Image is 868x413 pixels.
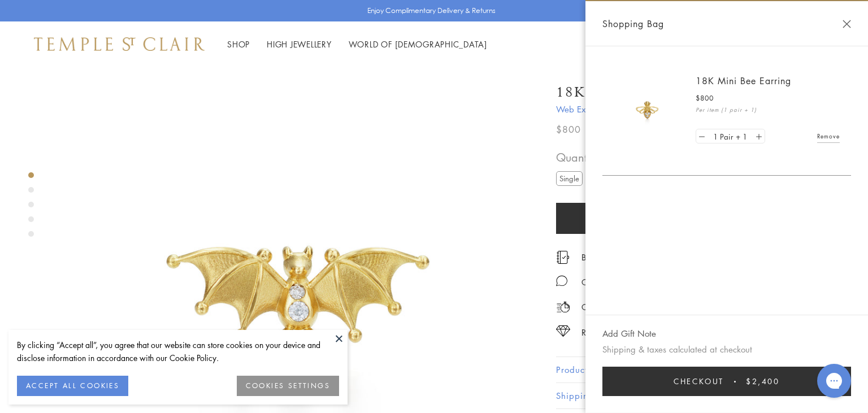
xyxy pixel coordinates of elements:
[28,169,34,246] div: Product gallery navigation
[696,93,714,104] span: $800
[602,342,851,357] p: Shipping & taxes calculated at checkout
[227,38,250,50] a: ShopShop
[696,75,791,87] a: 18K Mini Bee Earring
[367,5,496,16] p: Enjoy Complimentary Delivery & Returns
[556,171,583,185] label: Single
[708,130,753,142] span: 1 Pair + 1
[556,122,581,137] span: $800
[34,37,205,51] img: Temple St. Clair
[602,16,664,31] span: Shopping Bag
[674,375,724,388] span: Checkout
[753,129,764,144] a: Add another pair
[556,148,615,167] span: Quantity:
[581,300,718,314] p: Complimentary Delivery and Returns
[227,37,487,51] nav: Main navigation
[556,251,570,264] img: icon_appointment.svg
[811,360,857,402] iframe: Gorgias live chat messenger
[556,102,834,116] span: Web Exclusive
[843,20,851,28] button: Close Shopping Bag
[581,325,660,340] div: Responsible Sourcing
[17,376,128,396] button: ACCEPT ALL COOKIES
[746,375,780,388] span: $2,400
[267,38,332,50] a: High JewelleryHigh Jewellery
[556,383,834,408] button: Shipping & Returns
[602,327,656,341] button: Add Gift Note
[581,251,662,263] a: Book an Appointment
[556,82,743,102] h1: 18K Mini Bat Earring
[581,275,672,289] div: Contact an Ambassador
[696,105,840,114] small: Per item (1 pair + 1)
[556,325,570,337] img: icon_sourcing.svg
[349,38,487,50] a: World of [DEMOGRAPHIC_DATA]World of [DEMOGRAPHIC_DATA]
[237,376,339,396] button: COOKIES SETTINGS
[696,129,708,144] a: Remove one pair
[556,357,834,382] button: Product Details
[556,300,570,314] img: icon_delivery.svg
[817,130,840,142] a: Remove
[614,77,682,145] img: E18101-MINIBEE
[556,275,567,286] img: MessageIcon-01_2.svg
[556,203,796,234] button: Add to bag
[17,338,339,364] div: By clicking “Accept all”, you agree that our website can store cookies on your device and disclos...
[602,367,851,396] button: Checkout $2,400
